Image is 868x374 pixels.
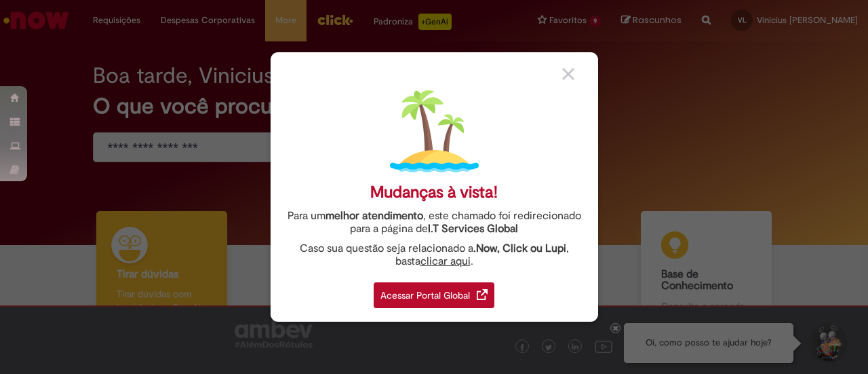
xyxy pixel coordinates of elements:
img: redirect_link.png [477,289,488,300]
strong: .Now, Click ou Lupi [473,242,566,255]
div: Acessar Portal Global [374,282,494,308]
img: island.png [390,87,479,176]
div: Caso sua questão seja relacionado a , basta . [281,242,588,268]
div: Mudanças à vista! [370,183,498,202]
img: close_button_grey.png [562,68,574,80]
a: I.T Services Global [428,214,518,236]
div: Para um , este chamado foi redirecionado para a página de [281,210,588,236]
a: clicar aqui [420,247,471,268]
strong: melhor atendimento [325,209,423,223]
a: Acessar Portal Global [374,275,494,308]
